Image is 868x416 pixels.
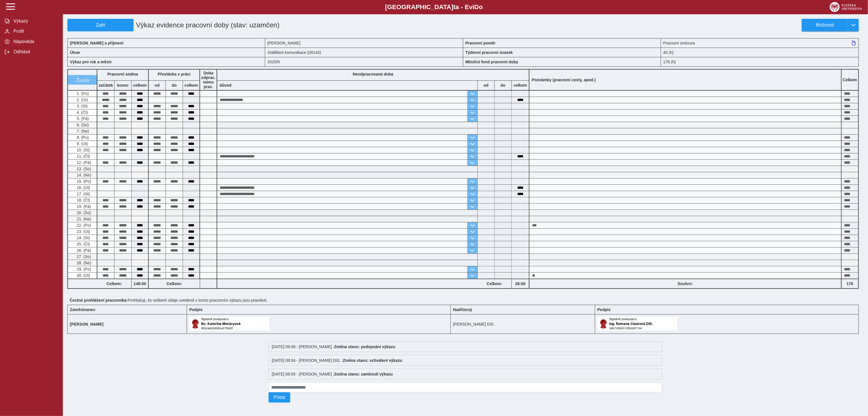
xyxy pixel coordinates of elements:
[70,322,103,326] b: [PERSON_NAME]
[269,392,290,403] button: Přidat
[269,355,662,366] div: [DATE] 08:04 - [PERSON_NAME] DiS. :
[334,372,393,376] b: Změna stavu: zamknutí výkazu
[678,281,693,286] b: Souhrn:
[97,83,114,88] b: začátek
[76,154,90,159] span: 11. (Čt)
[70,50,80,55] b: Útvar
[76,148,90,152] span: 10. (St)
[466,50,513,55] b: Týdenní pracovní úvazek
[149,281,200,286] b: Celkem:
[512,83,529,88] b: celkem
[166,83,183,88] b: do
[76,110,88,115] span: 4. (Čt)
[807,23,843,28] span: Možnosti
[479,3,483,11] span: o
[597,317,677,330] img: Digitálně podepsáno uživatelem
[453,3,455,11] span: t
[201,71,216,89] b: Doba odprac. mimo prac.
[269,341,662,352] div: [DATE] 09:08 - [PERSON_NAME] :
[353,72,393,76] b: Neodpracovaná doba
[474,3,479,11] span: D
[843,78,857,82] b: Celkem
[76,123,89,127] span: 6. (So)
[76,129,89,133] span: 7. (Ne)
[70,298,128,303] b: Čestné prohlášení pracovníka:
[67,19,134,31] button: Zpět
[189,317,269,330] img: Digitálně podepsáno uživatelem
[68,75,97,85] button: vrátit
[76,198,90,202] span: 18. (Čt)
[189,307,203,312] b: Podpis
[265,38,463,48] div: [PERSON_NAME]
[478,281,511,286] b: Celkem:
[132,281,148,286] b: 148:00
[67,296,863,305] div: Prohlašuji, že veškeré údaje uvedené v tomto pracovním výkazu jsou pravdivé.
[76,91,89,96] span: 1. (Po)
[802,19,848,31] button: Možnosti
[149,83,166,88] b: od
[529,78,598,82] b: Poznámky (pracovní cesty, apod.)
[495,83,511,88] b: do
[76,210,91,215] span: 20. (So)
[76,179,91,184] span: 15. (Po)
[76,185,90,190] span: 16. (Út)
[76,204,91,209] span: 19. (Pá)
[512,281,529,286] b: 28:00
[12,29,58,34] span: Profil
[451,314,595,334] td: [PERSON_NAME] DiS.
[76,267,91,271] span: 29. (Po)
[334,344,396,349] b: Změna stavu: podepsání výkazu
[134,19,399,31] h1: Výkaz evidence pracovní doby (stav: uzamčen)
[76,242,90,246] span: 25. (Čt)
[76,223,91,228] span: 22. (Po)
[70,23,131,28] span: Zpět
[76,192,90,196] span: 17. (St)
[661,38,859,48] div: Pracovní smlouva
[158,72,190,76] b: Přestávka v práci
[265,48,463,57] div: Oddělení komunikace (09140)
[114,83,131,88] b: konec
[842,281,858,286] b: 176
[107,72,138,76] b: Pracovní směna
[76,229,90,234] span: 23. (Út)
[76,261,91,265] span: 28. (Ne)
[478,83,494,88] b: od
[76,248,91,253] span: 26. (Pá)
[132,83,148,88] b: celkem
[76,173,91,177] span: 14. (Ne)
[76,254,91,259] span: 27. (So)
[76,116,89,121] span: 5. (Pá)
[269,369,662,380] div: [DATE] 08:09 - [PERSON_NAME] :
[830,2,862,12] img: logo_web_su.png
[76,98,88,102] span: 2. (Út)
[76,104,88,108] span: 3. (St)
[273,395,285,400] span: Přidat
[12,39,58,44] span: Nápověda
[219,83,231,88] b: důvod
[70,307,95,312] b: Zaměstnanec
[17,3,851,11] b: [GEOGRAPHIC_DATA] a - Evi
[76,141,88,146] span: 9. (Út)
[76,135,89,140] span: 8. (Po)
[76,160,91,165] span: 12. (Pá)
[661,48,859,57] div: 40 (h)
[76,167,91,171] span: 13. (So)
[70,60,112,64] b: Výkaz pro rok a měsíc
[597,307,611,312] b: Podpis
[265,57,463,67] div: 2025/9
[97,281,131,286] b: Celkem:
[183,83,200,88] b: celkem
[12,49,58,54] span: Odhlásit
[76,236,90,240] span: 24. (St)
[80,78,90,82] span: vrátit
[466,41,496,45] b: Pracovní poměr
[76,273,90,278] span: 30. (Út)
[466,60,518,64] b: Měsíční fond pracovní doby
[12,19,58,24] span: Výkazy
[76,217,91,221] span: 21. (Ne)
[453,307,472,312] b: Nadřízený
[661,57,859,67] div: 176 (h)
[343,358,402,363] b: Změna stavu: schválení výkazu
[70,41,123,45] b: [PERSON_NAME] a příjmení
